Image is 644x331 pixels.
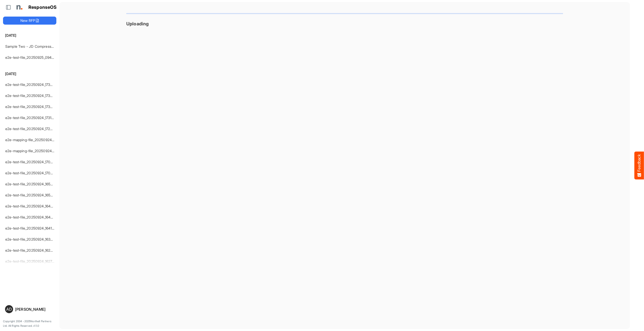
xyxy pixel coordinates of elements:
[5,149,64,153] a: e2e-mapping-file_20250924_172435
[5,93,57,98] a: e2e-test-file_20250924_173550
[5,127,56,131] a: e2e-test-file_20250924_172913
[5,248,57,252] a: e2e-test-file_20250924_162904
[5,226,56,230] a: e2e-test-file_20250924_164137
[5,237,56,241] a: e2e-test-file_20250924_163739
[126,21,563,26] h3: Uploading
[5,55,58,60] a: e2e-test-file_20250925_094054
[15,307,54,311] div: [PERSON_NAME]
[14,2,24,12] img: Northell
[6,307,12,311] span: AD
[5,138,64,142] a: e2e-mapping-file_20250924_172830
[5,44,59,48] a: Sample Two - JD Compressed 2
[5,171,57,175] a: e2e-test-file_20250924_170436
[634,152,644,180] button: Feedback
[28,5,57,10] h1: ResponseOS
[5,160,57,164] a: e2e-test-file_20250924_170558
[5,215,57,219] a: e2e-test-file_20250924_164246
[5,182,57,186] a: e2e-test-file_20250924_165507
[5,82,56,87] a: e2e-test-file_20250924_173651
[3,71,56,77] h6: [DATE]
[3,33,56,38] h6: [DATE]
[3,17,56,25] button: New RFP
[5,116,56,120] a: e2e-test-file_20250924_173139
[5,104,57,109] a: e2e-test-file_20250924_173220
[5,204,56,208] a: e2e-test-file_20250924_164712
[3,319,56,328] p: Copyright 2004 - 2025 Northell Partners Ltd. All Rights Reserved. v 1.1.0
[5,193,57,197] a: e2e-test-file_20250924_165023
